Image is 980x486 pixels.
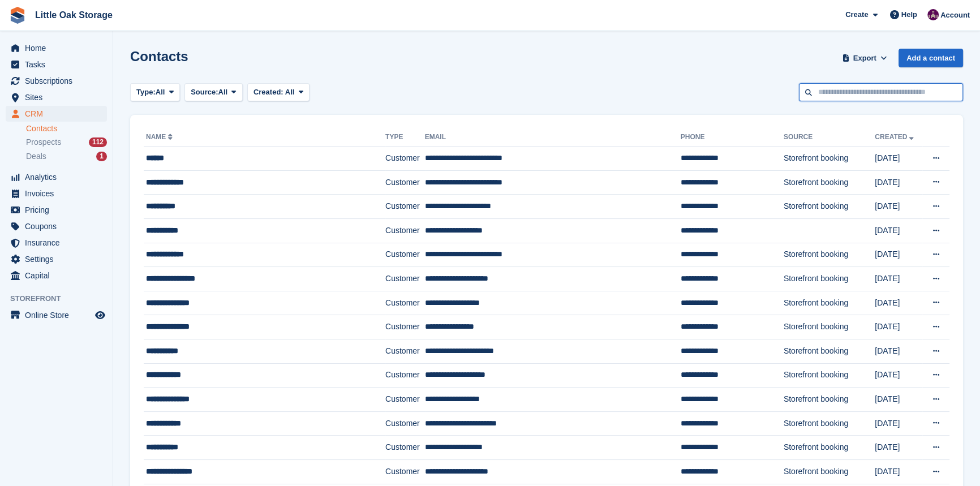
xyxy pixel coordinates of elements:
[385,267,425,291] td: Customer
[899,49,963,67] a: Add a contact
[25,169,93,185] span: Analytics
[6,57,107,72] a: menu
[136,87,156,98] span: Type:
[6,218,107,234] a: menu
[875,218,922,243] td: [DATE]
[875,243,922,267] td: [DATE]
[385,195,425,219] td: Customer
[784,363,875,388] td: Storefront booking
[6,268,107,283] a: menu
[875,411,922,436] td: [DATE]
[6,235,107,251] a: menu
[6,106,107,122] a: menu
[784,459,875,484] td: Storefront booking
[385,218,425,243] td: Customer
[253,88,283,96] span: Created:
[218,87,228,98] span: All
[385,436,425,460] td: Customer
[6,251,107,267] a: menu
[385,170,425,195] td: Customer
[784,243,875,267] td: Storefront booking
[940,10,970,21] span: Account
[875,388,922,412] td: [DATE]
[853,53,876,64] span: Export
[875,436,922,460] td: [DATE]
[784,436,875,460] td: Storefront booking
[26,123,107,134] a: Contacts
[25,186,93,201] span: Invoices
[285,88,295,96] span: All
[89,137,107,147] div: 112
[901,9,917,20] span: Help
[26,150,107,162] a: Deals 1
[6,40,107,56] a: menu
[875,267,922,291] td: [DATE]
[10,293,113,304] span: Storefront
[875,195,922,219] td: [DATE]
[875,170,922,195] td: [DATE]
[385,128,425,147] th: Type
[6,186,107,201] a: menu
[385,339,425,363] td: Customer
[875,133,916,141] a: Created
[784,147,875,171] td: Storefront booking
[875,291,922,315] td: [DATE]
[875,147,922,171] td: [DATE]
[385,147,425,171] td: Customer
[784,315,875,339] td: Storefront booking
[784,267,875,291] td: Storefront booking
[385,243,425,267] td: Customer
[25,307,93,323] span: Online Store
[6,202,107,218] a: menu
[146,133,175,141] a: Name
[6,73,107,89] a: menu
[784,339,875,363] td: Storefront booking
[130,83,180,102] button: Type: All
[385,388,425,412] td: Customer
[784,388,875,412] td: Storefront booking
[9,7,26,24] img: stora-icon-8386f47178a22dfd0bd8f6a31ec36ba5ce8667c1dd55bd0f319d3a0aa187defe.svg
[840,49,889,67] button: Export
[927,9,939,20] img: Morgen Aujla
[25,202,93,218] span: Pricing
[385,291,425,315] td: Customer
[6,89,107,105] a: menu
[6,307,107,323] a: menu
[385,363,425,388] td: Customer
[784,411,875,436] td: Storefront booking
[784,291,875,315] td: Storefront booking
[875,339,922,363] td: [DATE]
[184,83,243,102] button: Source: All
[875,459,922,484] td: [DATE]
[247,83,310,102] button: Created: All
[784,128,875,147] th: Source
[25,218,93,234] span: Coupons
[25,251,93,267] span: Settings
[93,308,107,322] a: Preview store
[681,128,784,147] th: Phone
[25,73,93,89] span: Subscriptions
[385,459,425,484] td: Customer
[385,315,425,339] td: Customer
[385,411,425,436] td: Customer
[875,363,922,388] td: [DATE]
[26,137,61,148] span: Prospects
[26,136,107,148] a: Prospects 112
[875,315,922,339] td: [DATE]
[25,268,93,283] span: Capital
[191,87,218,98] span: Source:
[845,9,868,20] span: Create
[96,152,107,161] div: 1
[425,128,681,147] th: Email
[31,6,117,24] a: Little Oak Storage
[25,89,93,105] span: Sites
[784,170,875,195] td: Storefront booking
[25,106,93,122] span: CRM
[25,57,93,72] span: Tasks
[25,235,93,251] span: Insurance
[6,169,107,185] a: menu
[156,87,165,98] span: All
[25,40,93,56] span: Home
[130,49,188,64] h1: Contacts
[26,151,46,162] span: Deals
